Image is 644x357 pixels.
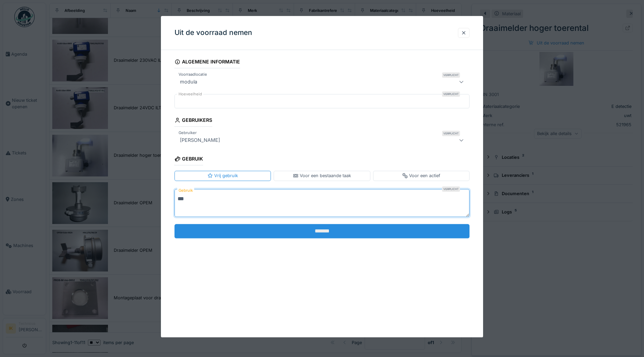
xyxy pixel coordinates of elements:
div: Vrij gebruik [207,173,238,179]
label: Hoeveelheid [177,91,203,97]
div: Gebruik [174,154,203,166]
div: Verplicht [442,91,460,97]
div: Gebruikers [174,115,212,127]
div: Verplicht [442,186,460,192]
div: Voor een actief [402,173,440,179]
label: Gebruiker [177,130,198,136]
div: Verplicht [442,131,460,136]
label: Gebruik [177,186,194,195]
div: modula [177,78,200,86]
div: Voor een bestaande taak [293,173,351,179]
div: Algemene informatie [174,57,240,68]
h3: Uit de voorraad nemen [174,29,252,37]
label: Voorraadlocatie [177,72,208,77]
div: Verplicht [442,72,460,78]
div: [PERSON_NAME] [177,136,223,145]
